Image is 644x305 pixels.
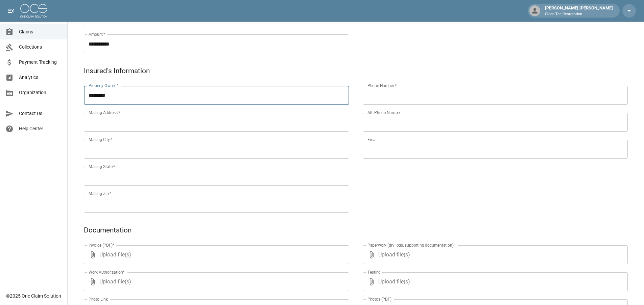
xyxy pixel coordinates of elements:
[89,83,119,88] label: Property Owner
[89,110,120,115] label: Mailing Address
[19,59,62,66] span: Payment Tracking
[20,4,47,18] img: ocs-logo-white-transparent.png
[19,44,62,51] span: Collections
[89,191,112,196] label: Mailing Zip
[19,28,62,35] span: Claims
[19,125,62,132] span: Help Center
[89,296,108,302] label: Photo Link
[89,31,105,37] label: Amount
[19,110,62,117] span: Contact Us
[89,164,115,169] label: Mailing State
[89,269,125,275] label: Work Authorization*
[19,89,62,96] span: Organization
[4,4,18,18] button: open drawer
[367,269,381,275] label: Testing
[367,137,378,142] label: Email
[99,272,331,291] span: Upload file(s)
[367,83,397,88] label: Phone Number
[367,242,454,248] label: Paperwork (dry logs, supporting documentation)
[99,245,331,264] span: Upload file(s)
[545,11,613,17] p: Clean-Tec Restoration
[367,296,391,302] label: Photos (PDF)
[89,137,113,142] label: Mailing City
[89,242,115,248] label: Invoice (PDF)*
[542,5,616,17] div: [PERSON_NAME] [PERSON_NAME]
[378,245,610,264] span: Upload file(s)
[6,293,61,299] div: © 2025 One Claim Solution
[378,272,610,291] span: Upload file(s)
[367,110,401,115] label: Alt. Phone Number
[19,74,62,81] span: Analytics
